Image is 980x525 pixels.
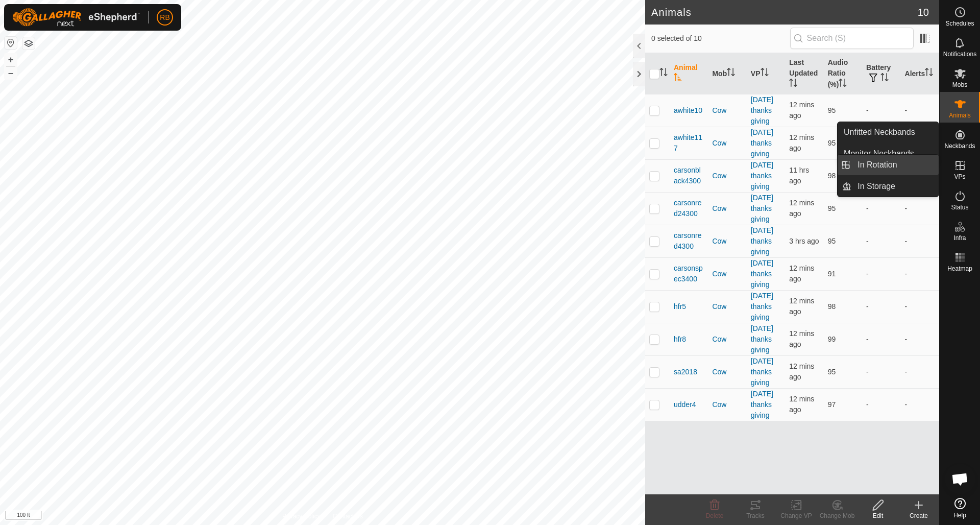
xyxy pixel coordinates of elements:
[862,323,900,355] td: -
[790,28,914,49] input: Search (S)
[945,20,974,27] span: Schedules
[712,236,742,247] div: Cow
[5,67,17,79] button: –
[160,12,169,23] span: RB
[712,171,742,181] div: Cow
[712,301,742,312] div: Cow
[952,82,967,88] span: Mobs
[674,399,696,410] span: udder4
[828,400,836,409] span: 97
[828,302,836,311] span: 98
[953,512,966,518] span: Help
[901,192,939,225] td: -
[857,511,898,520] div: Edit
[838,144,939,164] a: Monitor Neckbands
[674,263,704,284] span: carsonspec3400
[712,399,742,410] div: Cow
[901,290,939,323] td: -
[789,133,814,152] span: 13 Oct 2025, 5:32 am
[828,335,836,343] span: 99
[901,323,939,355] td: -
[751,259,773,289] a: [DATE] thanks giving
[751,194,773,223] a: [DATE] thanks giving
[706,512,724,519] span: Delete
[712,334,742,345] div: Cow
[789,362,814,381] span: 13 Oct 2025, 5:32 am
[945,464,975,494] div: Open chat
[333,512,363,521] a: Contact Us
[925,69,933,78] p-sorticon: Activate to sort
[844,126,915,138] span: Unfitted Neckbands
[282,512,321,521] a: Privacy Policy
[862,225,900,257] td: -
[674,301,686,312] span: hfr5
[789,166,809,185] span: 12 Oct 2025, 6:31 pm
[828,237,836,245] span: 95
[751,324,773,354] a: [DATE] thanks giving
[844,148,914,160] span: Monitor Neckbands
[851,155,939,175] a: In Rotation
[851,176,939,197] a: In Storage
[838,155,939,175] li: In Rotation
[789,237,819,245] span: 13 Oct 2025, 2:01 am
[674,198,704,219] span: carsonred24300
[943,51,976,57] span: Notifications
[828,106,836,114] span: 95
[949,112,971,118] span: Animals
[735,511,776,520] div: Tracks
[789,80,797,88] p-sorticon: Activate to sort
[712,105,742,116] div: Cow
[944,143,975,149] span: Neckbands
[747,53,785,94] th: VP
[857,180,895,193] span: In Storage
[817,511,857,520] div: Change Mob
[789,329,814,348] span: 13 Oct 2025, 5:32 am
[839,80,847,88] p-sorticon: Activate to sort
[751,357,773,387] a: [DATE] thanks giving
[674,230,704,252] span: carsonred4300
[712,203,742,214] div: Cow
[712,367,742,377] div: Cow
[898,511,939,520] div: Create
[789,199,814,218] span: 13 Oct 2025, 5:31 am
[901,94,939,127] td: -
[12,8,140,27] img: Gallagher Logo
[776,511,817,520] div: Change VP
[828,204,836,212] span: 95
[838,122,939,142] a: Unfitted Neckbands
[918,5,929,20] span: 10
[674,105,702,116] span: awhite10
[751,161,773,190] a: [DATE] thanks giving
[670,53,708,94] th: Animal
[22,37,35,50] button: Map Layers
[785,53,823,94] th: Last Updated
[789,264,814,283] span: 13 Oct 2025, 5:31 am
[901,257,939,290] td: -
[862,257,900,290] td: -
[674,132,704,154] span: awhite117
[901,355,939,388] td: -
[727,69,735,78] p-sorticon: Activate to sort
[674,75,682,83] p-sorticon: Activate to sort
[862,192,900,225] td: -
[857,159,897,171] span: In Rotation
[954,174,965,180] span: VPs
[789,297,814,316] span: 13 Oct 2025, 5:32 am
[789,395,814,414] span: 13 Oct 2025, 5:32 am
[828,270,836,278] span: 91
[761,69,769,78] p-sorticon: Activate to sort
[862,355,900,388] td: -
[901,388,939,421] td: -
[828,172,836,180] span: 98
[880,75,889,83] p-sorticon: Activate to sort
[947,266,972,272] span: Heatmap
[651,33,790,44] span: 0 selected of 10
[862,53,900,94] th: Battery
[862,94,900,127] td: -
[651,6,918,18] h2: Animals
[838,176,939,197] li: In Storage
[751,96,773,125] a: [DATE] thanks giving
[789,101,814,120] span: 13 Oct 2025, 5:32 am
